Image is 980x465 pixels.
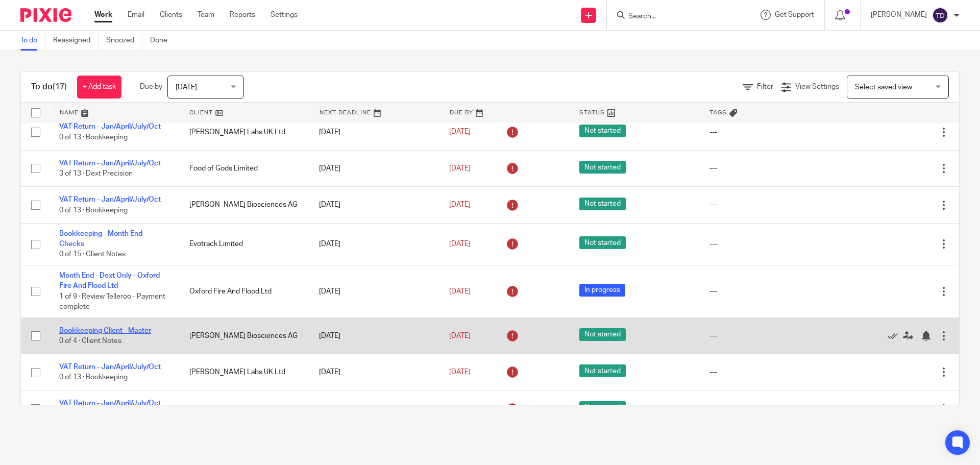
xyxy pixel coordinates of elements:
[579,236,626,249] span: Not started
[77,76,121,99] a: + Add task
[709,200,819,210] div: ---
[59,160,161,167] a: VAT Return - Jan/April/July/Oct
[579,401,626,414] span: Not started
[198,10,214,20] a: Team
[176,84,197,91] span: [DATE]
[309,223,439,265] td: [DATE]
[309,114,439,150] td: [DATE]
[888,331,903,341] a: Mark as done
[709,127,819,137] div: ---
[59,293,165,311] span: 1 of 9 · Review Telleroo - Payment complete
[150,31,175,51] a: Done
[140,82,162,92] p: Due by
[709,163,819,174] div: ---
[449,240,471,248] span: [DATE]
[160,10,182,20] a: Clients
[579,364,626,377] span: Not started
[757,83,773,90] span: Filter
[709,404,819,414] div: ---
[179,265,309,318] td: Oxford Fire And Flood Ltd
[309,354,439,390] td: [DATE]
[309,390,439,427] td: [DATE]
[59,134,128,141] span: 0 of 13 · Bookkeeping
[59,363,161,371] a: VAT Return - Jan/April/July/Oct
[179,390,309,427] td: Clear Restoration Ltd
[59,337,121,345] span: 0 of 4 · Client Notes
[59,196,161,203] a: VAT Return - Jan/April/July/Oct
[579,125,626,137] span: Not started
[449,369,471,376] span: [DATE]
[59,400,161,407] a: VAT Return - Jan/April/July/Oct
[449,288,471,295] span: [DATE]
[709,239,819,249] div: ---
[128,10,144,20] a: Email
[59,207,128,214] span: 0 of 13 · Bookkeeping
[179,354,309,390] td: [PERSON_NAME] Labs UK Ltd
[309,317,439,354] td: [DATE]
[449,165,471,172] span: [DATE]
[230,10,255,20] a: Reports
[709,286,819,297] div: ---
[31,82,67,92] h1: To do
[709,110,727,115] span: Tags
[20,8,71,22] img: Pixie
[932,7,948,23] img: svg%3E
[179,187,309,223] td: [PERSON_NAME] Biosciences AG
[309,265,439,318] td: [DATE]
[855,84,912,91] span: Select saved view
[59,327,151,334] a: Bookkeeping Client - Master
[179,114,309,150] td: [PERSON_NAME] Labs UK Ltd
[53,31,99,51] a: Reassigned
[627,12,719,21] input: Search
[709,367,819,377] div: ---
[53,83,67,91] span: (17)
[309,151,439,187] td: [DATE]
[59,170,133,177] span: 3 of 13 · Dext Precision
[179,223,309,265] td: Evotrack Limited
[579,284,625,297] span: In progress
[449,201,471,208] span: [DATE]
[579,161,626,174] span: Not started
[271,10,298,20] a: Settings
[59,374,128,381] span: 0 of 13 · Bookkeeping
[59,230,142,248] a: Bookkeeping - Month End Checks
[179,151,309,187] td: Food of Gods Limited
[579,198,626,210] span: Not started
[94,10,112,20] a: Work
[20,31,45,51] a: To do
[179,317,309,354] td: [PERSON_NAME] Biosciences AG
[449,332,471,339] span: [DATE]
[709,331,819,341] div: ---
[449,129,471,136] span: [DATE]
[106,31,142,51] a: Snoozed
[309,187,439,223] td: [DATE]
[795,83,839,90] span: View Settings
[59,123,161,130] a: VAT Return - Jan/April/July/Oct
[775,11,814,18] span: Get Support
[579,328,626,341] span: Not started
[59,272,160,289] a: Month End - Dext Only - Oxford Fire And Flood Ltd
[871,10,927,20] p: [PERSON_NAME]
[59,251,126,258] span: 0 of 15 · Client Notes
